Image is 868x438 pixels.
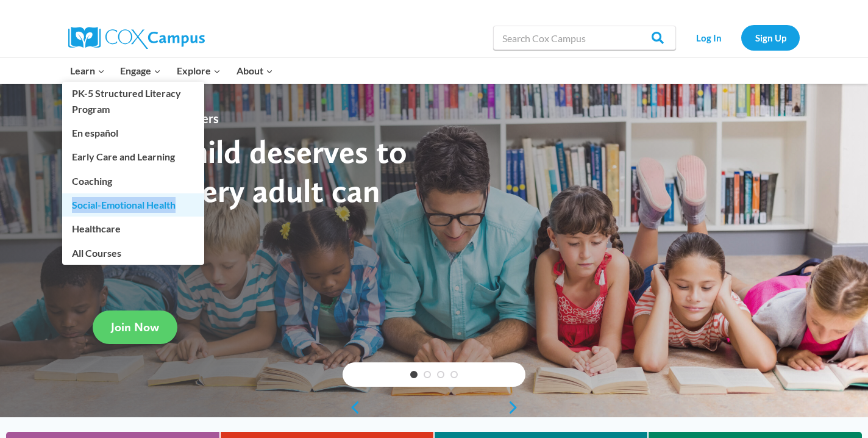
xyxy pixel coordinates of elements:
[62,241,204,264] a: All Courses
[62,121,204,145] a: En español
[450,371,458,378] a: 4
[68,27,205,49] img: Cox Campus
[62,82,204,121] a: PK-5 Structured Literacy Program
[343,400,361,415] a: previous
[507,400,525,415] a: next
[113,58,169,84] button: Child menu of Engage
[424,371,431,378] a: 2
[741,25,800,50] a: Sign Up
[62,193,204,217] a: Social-Emotional Health
[111,320,159,334] span: Join Now
[62,169,204,192] a: Coaching
[62,145,204,168] a: Early Care and Learning
[93,132,407,248] strong: Every child deserves to read. Every adult can help.
[62,217,204,240] a: Healthcare
[343,395,525,420] div: content slider buttons
[682,25,800,50] nav: Secondary Navigation
[410,371,418,378] a: 1
[62,58,113,84] button: Child menu of Learn
[229,58,281,84] button: Child menu of About
[62,58,280,84] nav: Primary Navigation
[437,371,444,378] a: 3
[682,25,735,50] a: Log In
[93,311,177,344] a: Join Now
[169,58,229,84] button: Child menu of Explore
[493,26,676,50] input: Search Cox Campus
